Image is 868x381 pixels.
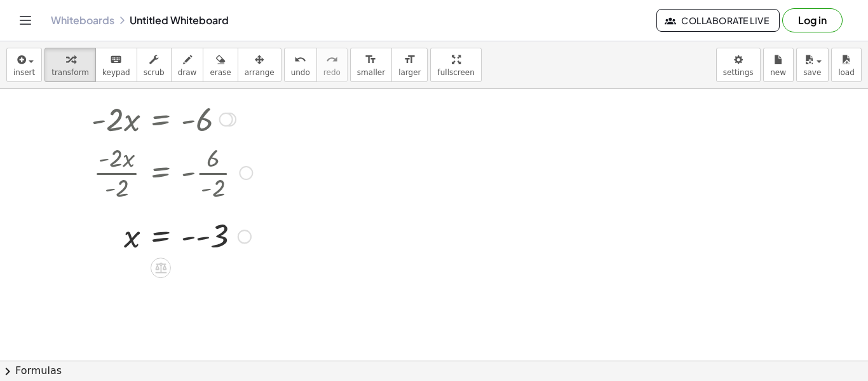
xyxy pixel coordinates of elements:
button: undoundo [284,48,317,82]
button: Collaborate Live [656,9,780,32]
i: undo [294,52,306,67]
span: draw [178,68,197,77]
span: redo [323,68,341,77]
span: smaller [357,68,385,77]
span: larger [398,68,421,77]
span: load [838,68,855,77]
button: load [831,48,862,82]
span: settings [723,68,754,77]
button: redoredo [316,48,348,82]
button: settings [716,48,761,82]
span: new [770,68,786,77]
i: format_size [365,52,377,67]
button: insert [6,48,42,82]
button: fullscreen [430,48,481,82]
button: transform [44,48,96,82]
button: new [763,48,794,82]
button: format_sizesmaller [350,48,392,82]
a: Whiteboards [51,14,114,27]
button: save [796,48,829,82]
button: Toggle navigation [15,10,36,31]
div: Apply the same math to both sides of the equation [151,258,171,278]
button: erase [203,48,238,82]
span: save [803,68,821,77]
i: redo [326,52,338,67]
i: keyboard [110,52,122,67]
span: fullscreen [437,68,474,77]
span: erase [210,68,231,77]
button: Log in [782,8,843,32]
button: scrub [137,48,172,82]
span: undo [291,68,310,77]
button: keyboardkeypad [95,48,137,82]
span: transform [51,68,89,77]
span: scrub [144,68,165,77]
span: insert [13,68,35,77]
button: arrange [238,48,281,82]
span: Collaborate Live [667,15,769,26]
span: arrange [245,68,275,77]
button: format_sizelarger [391,48,428,82]
i: format_size [403,52,416,67]
span: keypad [102,68,130,77]
button: draw [171,48,204,82]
